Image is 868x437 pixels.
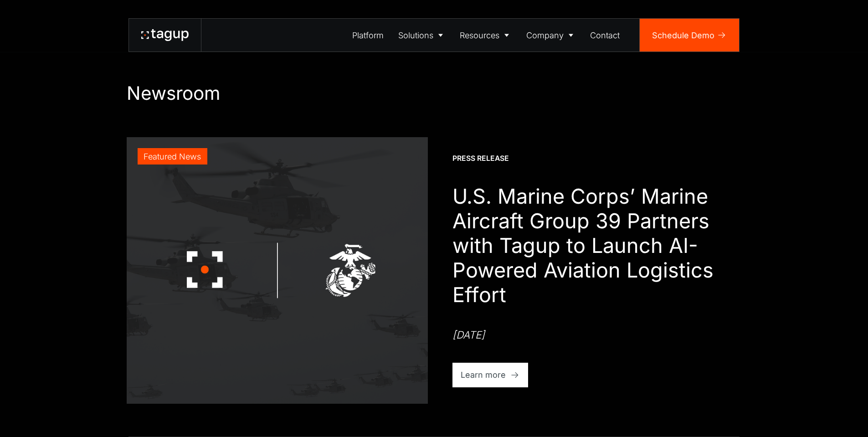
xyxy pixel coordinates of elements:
[652,29,714,41] div: Schedule Demo
[127,137,428,404] a: Featured News
[452,154,509,164] div: Press Release
[519,19,583,51] a: Company
[127,82,742,104] h1: Newsroom
[144,150,201,163] div: Featured News
[526,29,564,41] div: Company
[352,29,384,41] div: Platform
[453,19,519,51] a: Resources
[583,19,627,51] a: Contact
[345,19,391,51] a: Platform
[452,328,485,342] div: [DATE]
[452,363,529,387] a: Learn more
[640,19,739,51] a: Schedule Demo
[590,29,620,41] div: Contact
[391,19,453,51] a: Solutions
[452,184,742,307] h1: U.S. Marine Corps’ Marine Aircraft Group 39 Partners with Tagup to Launch AI-Powered Aviation Log...
[461,369,506,381] div: Learn more
[460,29,499,41] div: Resources
[398,29,433,41] div: Solutions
